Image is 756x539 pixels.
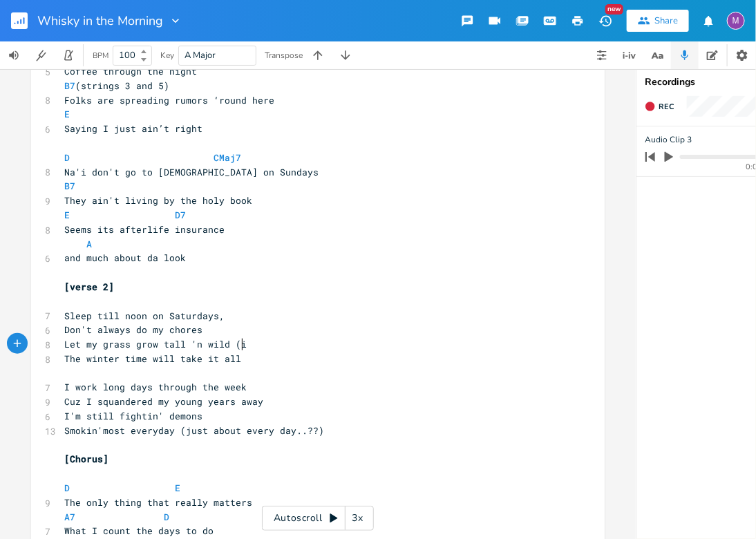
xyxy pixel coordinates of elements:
[37,15,163,27] span: Whisky in the Morning
[64,281,114,293] span: [verse 2]
[265,51,303,59] div: Transpose
[64,338,247,350] span: Let my grass grow tall 'n wild (i
[346,506,370,531] div: 3x
[627,10,689,32] button: Share
[659,102,674,112] span: Rec
[654,15,678,27] div: Share
[64,310,225,322] span: Sleep till noon on Saturdays,
[64,65,197,77] span: Coffee through the night
[86,238,92,250] span: A
[160,51,174,59] div: Key
[64,482,70,494] span: D
[64,194,252,207] span: They ain't living by the holy book
[64,122,202,135] span: Saying I just ain’t right
[262,506,374,531] div: Autoscroll
[64,151,70,164] span: D
[64,209,70,221] span: E
[64,395,263,408] span: Cuz I squandered my young years away
[64,252,186,264] span: and much about da look
[64,94,274,106] span: Folks are spreading rumors ‘round here
[727,12,745,30] div: melindameshad
[64,424,324,437] span: Smokin'most everyday (just about every day..??)
[727,5,745,37] button: M
[175,209,186,221] span: D7
[64,453,108,465] span: [Chorus]
[185,49,216,62] span: A Major
[214,151,241,164] span: CMaj7
[175,482,180,494] span: E
[164,511,169,523] span: D
[64,323,202,336] span: Don't always do my chores
[592,8,619,33] button: New
[639,95,679,117] button: Rec
[645,133,692,146] span: Audio Clip 3
[64,79,169,92] span: (strings 3 and 5)
[64,381,247,393] span: I work long days through the week
[64,223,225,236] span: Seems its afterlife insurance
[64,108,70,120] span: E
[64,352,241,365] span: The winter time will take it all
[64,180,75,192] span: B7
[605,4,623,15] div: New
[64,511,75,523] span: A7
[64,166,319,178] span: Na'i don't go to [DEMOGRAPHIC_DATA] on Sundays
[93,52,108,59] div: BPM
[64,524,214,537] span: What I count the days to do
[64,496,252,509] span: The only thing that really matters
[64,410,202,422] span: I'm still fightin' demons
[64,79,75,92] span: B7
